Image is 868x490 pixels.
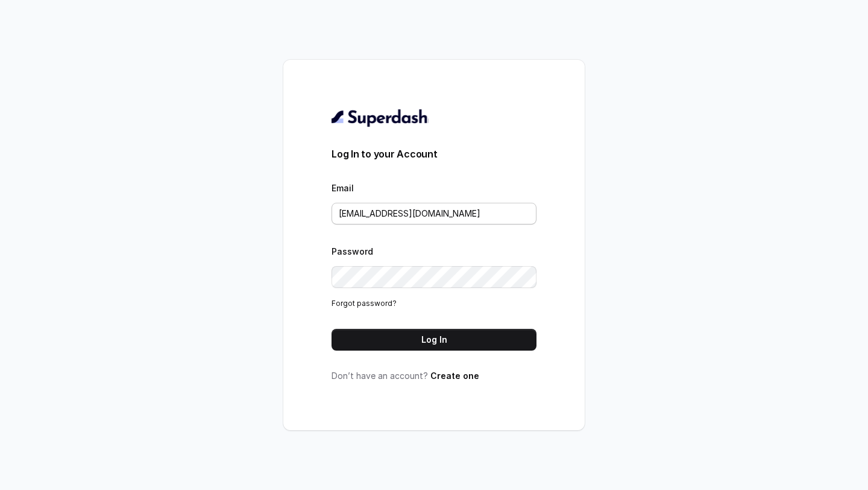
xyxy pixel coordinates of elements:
input: youremail@example.com [332,203,536,224]
h3: Log In to your Account [332,147,536,161]
a: Forgot password? [332,299,397,308]
label: Email [332,183,354,193]
label: Password [332,246,373,256]
img: light.svg [332,108,429,127]
a: Create one [430,371,479,381]
p: Don’t have an account? [332,370,536,382]
button: Log In [332,329,536,351]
